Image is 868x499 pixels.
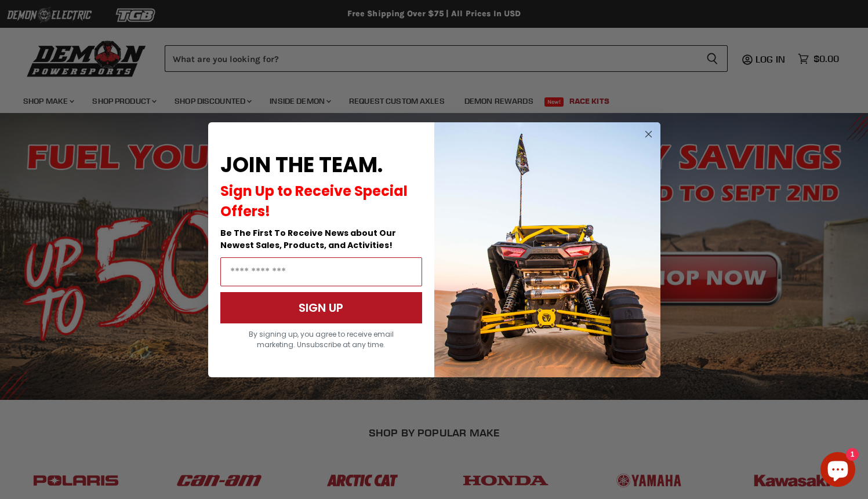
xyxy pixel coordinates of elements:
span: Be The First To Receive News about Our Newest Sales, Products, and Activities! [220,227,396,251]
inbox-online-store-chat: Shopify online store chat [817,452,859,490]
span: By signing up, you agree to receive email marketing. Unsubscribe at any time. [249,329,394,349]
span: Sign Up to Receive Special Offers! [220,181,408,221]
img: a9095488-b6e7-41ba-879d-588abfab540b.jpeg [434,122,660,377]
input: Email Address [220,257,422,286]
span: JOIN THE TEAM. [220,150,383,180]
button: Close dialog [641,127,656,141]
button: SIGN UP [220,292,422,323]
